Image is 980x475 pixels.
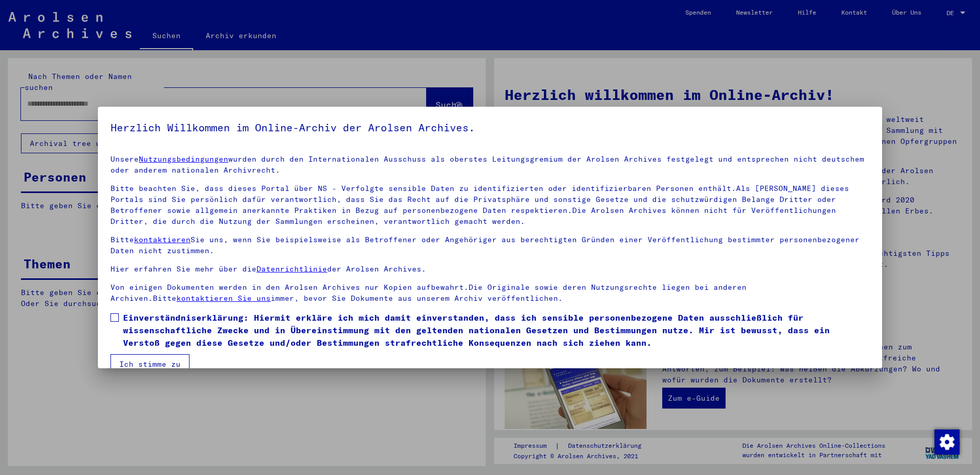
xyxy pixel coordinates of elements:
[139,154,228,164] a: Nutzungsbedingungen
[110,354,190,374] button: Ich stimme zu
[257,264,327,274] a: Datenrichtlinie
[934,429,960,455] img: Zustimmung ändern
[134,235,191,244] a: kontaktieren
[176,293,271,303] a: kontaktieren Sie uns
[110,183,870,227] p: Bitte beachten Sie, dass dieses Portal über NS - Verfolgte sensible Daten zu identifizierten oder...
[110,119,870,136] h5: Herzlich Willkommen im Online-Archiv der Arolsen Archives.
[110,234,870,256] p: Bitte Sie uns, wenn Sie beispielsweise als Betroffener oder Angehöriger aus berechtigten Gründen ...
[110,282,870,304] p: Von einigen Dokumenten werden in den Arolsen Archives nur Kopien aufbewahrt.Die Originale sowie d...
[110,154,870,176] p: Unsere wurden durch den Internationalen Ausschuss als oberstes Leitungsgremium der Arolsen Archiv...
[110,264,870,275] p: Hier erfahren Sie mehr über die der Arolsen Archives.
[123,311,870,349] span: Einverständniserklärung: Hiermit erkläre ich mich damit einverstanden, dass ich sensible personen...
